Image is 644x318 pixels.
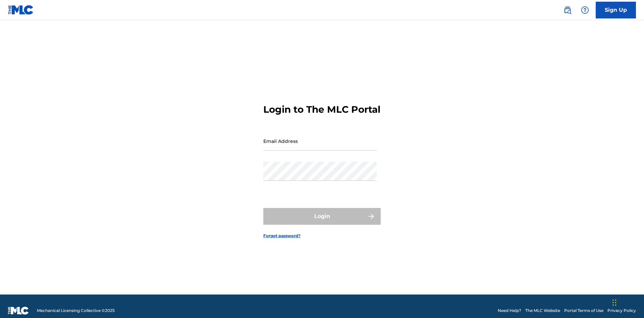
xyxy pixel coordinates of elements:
a: Privacy Policy [607,308,636,314]
img: help [581,6,589,14]
a: Need Help? [498,308,521,314]
div: Drag [612,293,616,313]
div: Help [578,3,592,17]
a: Sign Up [596,2,636,18]
a: The MLC Website [525,308,560,314]
a: Forgot password? [263,233,301,239]
a: Portal Terms of Use [564,308,603,314]
img: search [563,6,572,14]
h3: Login to The MLC Portal [263,104,380,115]
img: MLC Logo [8,5,34,15]
iframe: Chat Widget [610,286,644,318]
span: Mechanical Licensing Collective © 2025 [37,308,115,314]
img: logo [8,307,29,315]
a: Public Search [561,3,574,17]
